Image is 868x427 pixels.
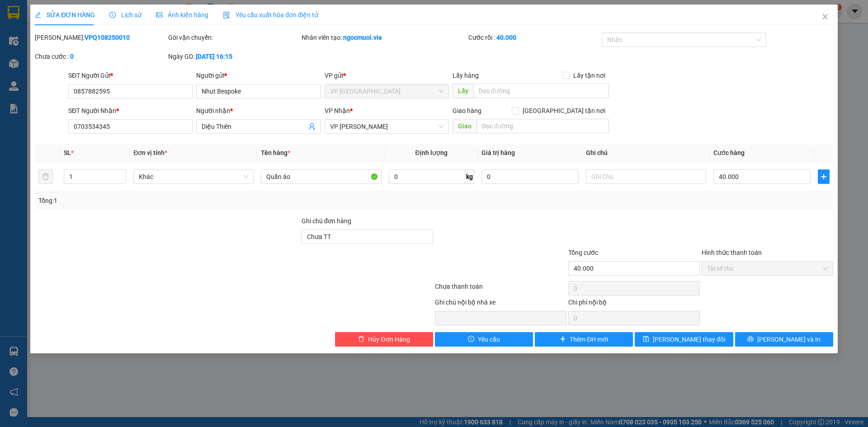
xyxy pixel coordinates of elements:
[343,34,382,41] b: ngocmuoi.vie
[496,34,516,41] b: 40.000
[586,169,706,184] input: Ghi Chú
[473,84,609,98] input: Dọc đường
[156,12,162,18] span: picture
[38,196,335,206] div: Tổng: 1
[109,12,116,18] span: clock-circle
[747,336,754,343] span: printer
[325,107,350,114] span: VP Nhận
[64,149,71,156] span: SL
[435,297,566,311] div: Ghi chú nội bộ nhà xe
[68,70,193,80] div: SĐT Người Gửi
[358,336,364,343] span: delete
[415,149,448,156] span: Định lượng
[308,123,316,130] span: user-add
[261,169,381,184] input: VD: Bàn, Ghế
[713,149,745,156] span: Cước hàng
[168,33,300,42] div: Gói vận chuyển:
[478,334,500,344] span: Yêu cầu
[368,334,410,344] span: Hủy Đơn Hàng
[35,12,41,18] span: edit
[468,33,600,42] div: Cước rồi :
[302,33,467,42] div: Nhân viên tạo:
[707,262,828,275] span: Tài xế thu
[643,336,649,343] span: save
[535,332,633,347] button: plusThêm ĐH mới
[302,230,433,244] input: Ghi chú đơn hàng
[568,249,598,256] span: Tổng cước
[330,84,443,98] span: VP Quận 1
[168,52,300,61] div: Ngày GD:
[519,106,609,116] span: [GEOGRAPHIC_DATA] tận nơi
[223,12,230,19] img: icon
[223,11,318,19] span: Yêu cầu xuất hóa đơn điện tử
[453,84,473,98] span: Lấy
[196,70,321,80] div: Người gửi
[435,332,533,347] button: exclamation-circleYêu cầu
[302,217,351,225] label: Ghi chú đơn hàng
[653,334,725,344] span: [PERSON_NAME] thay đổi
[818,173,829,180] span: plus
[35,33,166,42] div: [PERSON_NAME]:
[133,149,167,156] span: Đơn vị tính
[476,119,609,133] input: Dọc đường
[453,119,476,133] span: Giao
[261,149,290,156] span: Tên hàng
[109,11,142,19] span: Lịch sử
[434,282,567,297] div: Chưa thanh toán
[812,5,838,30] button: Close
[735,332,833,347] button: printer[PERSON_NAME] và In
[757,334,821,344] span: [PERSON_NAME] và In
[35,11,95,19] span: SỬA ĐƠN HÀNG
[85,34,130,41] b: VPQ108250010
[635,332,733,347] button: save[PERSON_NAME] thay đổi
[481,149,515,156] span: Giá trị hàng
[330,120,443,133] span: VP Vũng Tàu
[196,106,321,116] div: Người nhận
[453,72,479,79] span: Lấy hàng
[139,170,248,183] span: Khác
[818,169,830,184] button: plus
[570,334,608,344] span: Thêm ĐH mới
[70,53,74,60] b: 0
[156,11,208,19] span: Ảnh kiện hàng
[465,169,474,184] span: kg
[570,70,609,80] span: Lấy tận nơi
[560,336,566,343] span: plus
[38,169,53,184] button: delete
[568,297,700,311] div: Chi phí nội bộ
[821,13,829,20] span: close
[35,52,166,61] div: Chưa cước :
[68,106,193,116] div: SĐT Người Nhận
[702,249,762,256] label: Hình thức thanh toán
[335,332,433,347] button: deleteHủy Đơn Hàng
[196,53,232,60] b: [DATE] 16:15
[468,336,474,343] span: exclamation-circle
[582,144,710,162] th: Ghi chú
[325,70,449,80] div: VP gửi
[453,107,481,114] span: Giao hàng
